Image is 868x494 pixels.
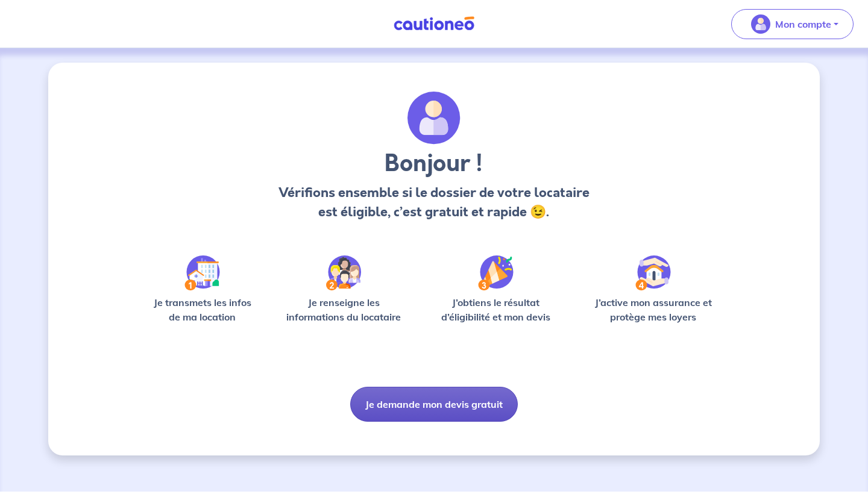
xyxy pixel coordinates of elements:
[478,255,514,290] img: /static/f3e743aab9439237c3e2196e4328bba9/Step-3.svg
[731,9,854,39] button: illu_account_valid_menu.svgMon compte
[279,295,409,324] p: Je renseigne les informations du locataire
[428,295,564,324] p: J’obtiens le résultat d’éligibilité et mon devis
[350,387,518,422] button: Je demande mon devis gratuit
[184,255,220,290] img: /static/90a569abe86eec82015bcaae536bd8e6/Step-1.svg
[751,14,770,34] img: illu_account_valid_menu.svg
[275,183,593,222] p: Vérifions ensemble si le dossier de votre locataire est éligible, c’est gratuit et rapide 😉.
[145,295,260,324] p: Je transmets les infos de ma location
[407,92,461,145] img: archivate
[635,255,671,290] img: /static/bfff1cf634d835d9112899e6a3df1a5d/Step-4.svg
[775,17,831,31] p: Mon compte
[389,16,479,31] img: Cautioneo
[326,255,361,290] img: /static/c0a346edaed446bb123850d2d04ad552/Step-2.svg
[275,149,593,178] h3: Bonjour !
[583,295,723,324] p: J’active mon assurance et protège mes loyers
